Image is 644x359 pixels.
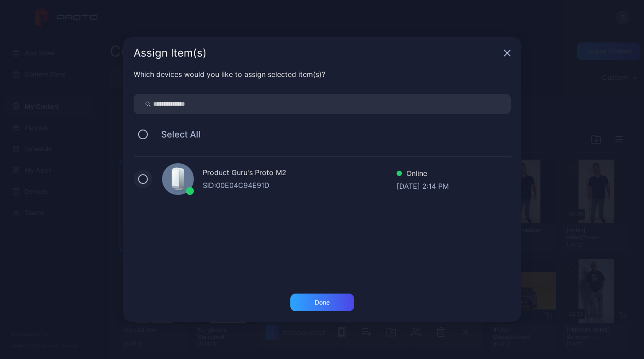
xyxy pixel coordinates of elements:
div: Online [397,168,449,181]
div: Which devices would you like to assign selected item(s)? [134,69,511,80]
span: Select All [152,129,201,140]
div: SID: 00E04C94E91D [203,180,397,191]
div: Done [315,299,330,306]
div: Product Guru's Proto M2 [203,167,397,180]
div: Assign Item(s) [134,48,500,58]
button: Done [290,294,354,311]
div: [DATE] 2:14 PM [397,181,449,190]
